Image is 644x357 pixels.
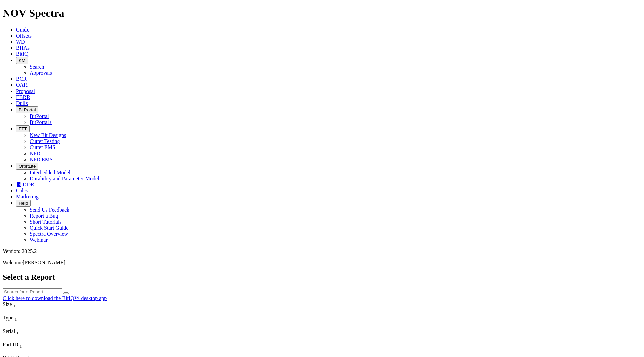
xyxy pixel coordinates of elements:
p: Welcome [3,260,641,266]
span: Sort None [15,315,17,320]
a: Quick Start Guide [30,225,68,231]
span: DDR [23,182,34,187]
span: Sort None [20,342,22,347]
sub: 1 [20,344,22,349]
a: New Bit Designs [30,132,66,138]
a: BitPortal+ [30,119,52,125]
a: Cutter EMS [30,144,55,150]
div: Version: 2025.2 [3,248,641,254]
a: WD [16,39,25,45]
div: Type Sort None [3,315,65,322]
div: Sort None [3,315,65,328]
div: Size Sort None [3,301,65,309]
a: Spectra Overview [30,231,68,237]
a: Send Us Feedback [30,207,69,213]
a: Report a Bug [30,213,58,219]
sub: 1 [15,317,17,322]
a: BCR [16,76,27,82]
a: DDR [16,182,34,187]
button: Help [16,200,31,207]
a: BHAs [16,45,30,51]
a: Offsets [16,33,32,39]
span: [PERSON_NAME] [23,260,65,265]
a: Durability and Parameter Model [30,176,99,181]
button: KM [16,57,28,64]
a: Interbedded Model [30,170,70,175]
a: Dulls [16,100,28,106]
span: BitPortal [19,107,36,112]
span: KM [19,58,25,63]
div: Column Menu [3,336,65,342]
span: Type [3,315,13,320]
a: BitIQ [16,51,28,57]
sub: 1 [13,303,16,308]
sub: 1 [16,330,19,335]
button: OrbitLite [16,163,38,170]
a: Search [30,64,44,70]
a: Calcs [16,188,28,193]
button: FTT [16,125,30,132]
a: Click here to download the BitIQ™ desktop app [3,295,107,301]
h2: Select a Report [3,273,641,282]
a: EBRR [16,94,30,100]
a: Guide [16,27,29,33]
a: Marketing [16,194,39,199]
span: Sort None [13,301,16,307]
span: Sort None [16,328,19,334]
a: OAR [16,82,28,88]
div: Sort None [3,342,65,355]
div: Sort None [3,301,65,315]
a: Approvals [30,70,52,76]
h1: NOV Spectra [3,7,641,19]
div: Column Menu [3,322,65,328]
a: BitPortal [30,113,49,119]
div: Serial Sort None [3,328,65,336]
a: Cutter Testing [30,138,60,144]
div: Column Menu [3,309,65,315]
span: OrbitLite [19,164,36,169]
div: Sort None [3,328,65,342]
span: Serial [3,328,15,334]
a: NPD [30,151,40,156]
a: Short Tutorials [30,219,62,225]
div: Column Menu [3,349,65,355]
span: Part ID [3,342,18,347]
button: BitPortal [16,106,38,113]
span: Help [19,201,28,206]
span: Size [3,301,12,307]
div: Part ID Sort None [3,342,65,349]
a: Webinar [30,237,48,243]
input: Search for a Report [3,288,62,295]
a: Proposal [16,88,35,94]
span: FTT [19,126,27,131]
a: NPD EMS [30,157,53,162]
